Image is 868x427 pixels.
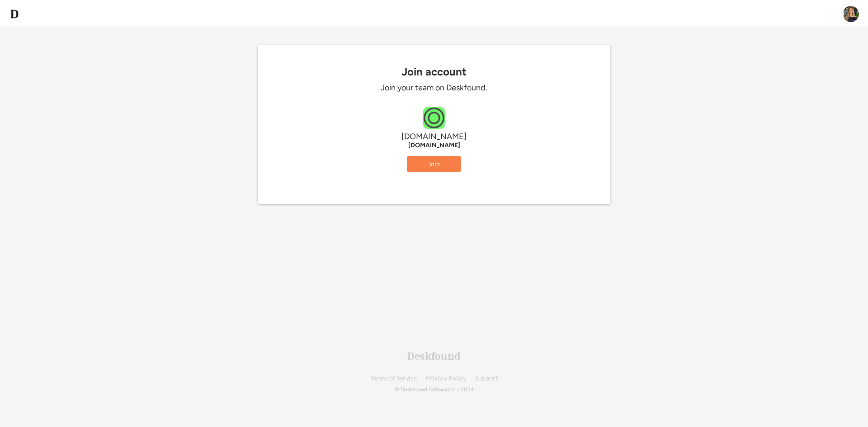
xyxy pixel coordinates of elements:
[426,375,466,382] a: Privacy Policy
[407,351,461,361] div: Deskfound
[843,6,859,22] img: ALV-UjWlU_9wBIuV-vWbuI_boT98vm_TJlhYBjCjir3Wf7WzZNDCEkZCTYe4tSr-JCokVwVFt7yWtUkYnBvi0VuOumYwIR4Kr...
[298,131,570,142] div: [DOMAIN_NAME]
[407,156,461,172] button: Join
[298,83,570,93] div: Join your team on Deskfound.
[423,107,445,129] img: o2inc.com.br
[9,9,20,19] img: d-whitebg.png
[298,142,570,149] div: [DOMAIN_NAME]
[475,375,498,382] a: Support
[258,66,610,78] div: Join account
[371,375,417,382] a: Terms of Service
